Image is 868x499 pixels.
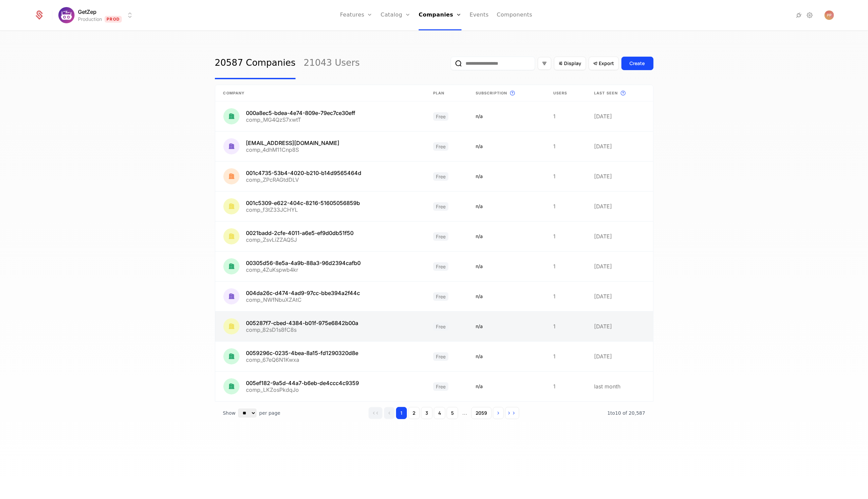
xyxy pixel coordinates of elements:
[471,407,492,419] button: Go to page 2059
[368,407,383,419] button: Go to first page
[304,48,360,79] a: 21043 Users
[599,60,614,67] span: Export
[505,407,519,419] button: Go to last page
[607,410,645,416] span: 20,587
[434,407,445,419] button: Go to page 4
[545,85,586,101] th: Users
[105,16,122,23] span: Prod
[621,57,653,70] button: Create
[607,410,628,416] span: 1 to 10 of
[459,408,470,418] span: ...
[215,48,296,79] a: 20587 Companies
[554,57,586,70] button: Display
[78,8,96,16] span: GetZep
[421,407,432,419] button: Go to page 3
[238,409,256,417] select: Select page size
[594,90,618,96] span: Last seen
[824,10,834,20] img: Paul Paliychuk
[215,402,653,424] div: Table pagination
[538,57,551,70] button: Filter options
[564,60,582,67] span: Display
[493,407,504,419] button: Go to next page
[223,410,236,416] span: Show
[806,11,814,19] a: Settings
[476,90,507,96] span: Subscription
[368,407,519,419] div: Page navigation
[259,410,280,416] span: per page
[215,85,425,101] th: Company
[60,8,134,23] button: Select environment
[630,60,645,67] div: Create
[384,407,395,419] button: Go to previous page
[58,7,75,23] img: GetZep
[824,10,834,20] button: Open user button
[396,407,407,419] button: Go to page 1
[447,407,458,419] button: Go to page 5
[78,16,102,23] div: Production
[425,85,468,101] th: Plan
[408,407,420,419] button: Go to page 2
[795,11,803,19] a: Integrations
[589,57,619,70] button: Export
